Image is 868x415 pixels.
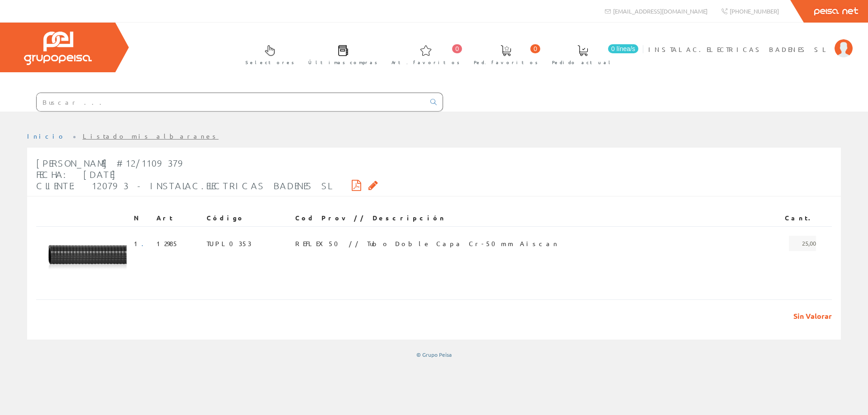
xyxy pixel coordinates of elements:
[295,236,559,251] span: REFLEX50 // Tubo Doble Capa Cr-50mm Aiscan
[730,7,779,15] span: [PHONE_NUMBER]
[754,210,820,226] th: Cant.
[787,311,832,322] span: Sin Valorar
[292,210,754,226] th: Cod Prov // Descripción
[474,58,538,67] span: Ped. favoritos
[207,236,251,251] span: TUPL0353
[552,58,613,67] span: Pedido actual
[27,132,66,140] a: Inicio
[245,58,294,67] span: Selectores
[299,37,382,70] a: Últimas compras
[24,32,92,65] img: Grupo Peisa
[530,44,540,53] span: 0
[130,210,153,226] th: N
[236,37,299,70] a: Selectores
[368,182,378,188] i: Solicitar por email copia firmada
[37,93,425,111] input: Buscar ...
[648,45,830,54] span: INSTALAC.ELECTRICAS BADENES SL
[392,58,460,67] span: Art. favoritos
[452,44,462,53] span: 0
[608,44,638,53] span: 0 línea/s
[156,236,179,251] span: 12985
[613,7,708,15] span: [EMAIL_ADDRESS][DOMAIN_NAME]
[153,210,203,226] th: Art
[648,37,853,46] a: INSTALAC.ELECTRICAS BADENES SL
[27,351,841,359] div: © Grupo Peisa
[142,239,149,247] a: .
[40,236,127,278] img: Foto artículo (192x93.428571428571)
[308,58,377,67] span: Últimas compras
[352,182,361,188] i: Descargar PDF
[789,236,816,251] span: 25,00
[203,210,292,226] th: Código
[83,132,219,140] a: Listado mis albaranes
[134,236,149,251] span: 1
[36,158,330,191] span: [PERSON_NAME] #12/1109379 Fecha: [DATE] Cliente: 120793 - INSTALAC.ELECTRICAS BADENES SL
